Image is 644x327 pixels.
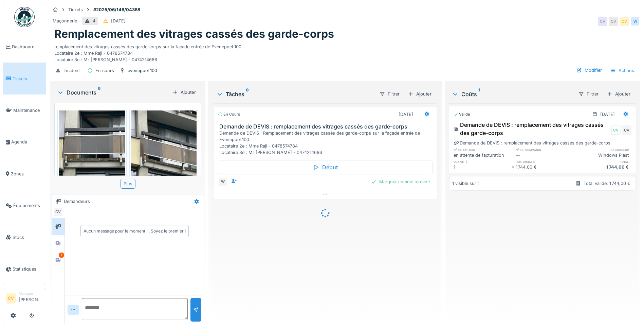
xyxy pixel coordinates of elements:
[622,125,631,135] div: CV
[3,31,46,63] a: Dashboard
[19,291,43,296] div: Manager
[600,111,615,118] div: [DATE]
[13,266,43,272] span: Statistiques
[575,89,602,99] div: Filtrer
[611,125,621,135] div: CV
[54,28,334,40] h1: Remplacement des vitrages cassés des garde-corps
[604,89,633,99] div: Ajouter
[454,159,511,164] h6: quantité
[3,94,46,126] a: Maintenance
[454,164,511,170] div: 1
[454,140,610,146] div: Demande de DEVIS : remplacement des vitrages cassés des garde-corps
[3,158,46,190] a: Zones
[13,234,43,241] span: Stock
[131,110,197,198] img: 00vww62upgesxa0pxd02wpie4s3n
[399,111,413,118] div: [DATE]
[13,107,43,114] span: Maintenance
[64,198,90,205] div: Demandeurs
[516,159,573,164] h6: prix unitaire
[516,148,573,152] h6: n° de commande
[13,75,43,82] span: Tickets
[584,180,630,187] div: Total validé: 1 744,00 €
[598,17,607,26] div: CV
[454,152,511,158] div: en attente de facturation
[512,164,516,170] div: ×
[454,111,470,117] div: Validé
[59,253,64,258] div: 1
[218,177,227,187] div: W
[574,164,631,170] div: 1 744,00 €
[12,44,43,50] span: Dashboard
[98,88,100,97] sup: 6
[454,148,511,152] h6: n° de facture
[218,111,240,117] div: En cours
[574,148,631,152] h6: fournisseur
[219,123,434,130] h3: Demande de DEVIS : remplacement des vitrages cassés des garde-corps
[19,291,43,306] li: [PERSON_NAME]
[3,253,46,285] a: Statistiques
[609,17,618,26] div: CV
[91,6,143,13] strong: #2025/06/146/04388
[13,202,43,209] span: Équipements
[14,7,35,27] img: Badge_color-CXgf-gQk.svg
[368,177,433,186] div: Marquer comme terminé
[219,130,434,156] div: Demande de DEVIS : Remplacement des vitrages cassés des garde-corps sur la façade entrée de Evene...
[121,179,135,189] div: Plus
[3,63,46,94] a: Tickets
[95,67,114,74] div: En cours
[53,18,77,24] div: Maçonnerie
[216,90,374,98] div: Tâches
[574,159,631,164] h6: total
[376,89,403,99] div: Filtrer
[6,291,43,307] a: CV Manager[PERSON_NAME]
[246,90,249,98] sup: 0
[607,66,637,75] div: Actions
[54,41,636,63] div: remplacement des vitrages cassés des garde-corps sur la façade entrée de Evenepoel 100. Locataire...
[574,66,605,75] div: Modifier
[93,18,95,24] div: 4
[630,17,640,26] div: W
[452,180,479,187] div: 1 visible sur 1
[574,152,631,158] div: Windows Plast
[405,89,434,99] div: Ajouter
[53,207,63,217] div: CV
[516,164,573,170] div: 1 744,00 €
[57,88,170,97] div: Documents
[68,6,83,13] div: Tickets
[6,293,16,304] li: CV
[170,88,199,97] div: Ajouter
[516,152,573,158] div: —
[478,90,480,98] sup: 1
[454,121,610,137] div: Demande de DEVIS : remplacement des vitrages cassés des garde-corps
[3,190,46,221] a: Équipements
[84,228,186,234] div: Aucun message pour le moment … Soyez le premier !
[111,18,126,24] div: [DATE]
[59,110,125,198] img: wfx0o26v5lzfryt8n1pc7alxjicd
[11,171,43,177] span: Zones
[452,90,573,98] div: Coûts
[128,67,157,74] div: evenepoel 100
[11,139,43,145] span: Agenda
[218,160,433,174] div: Début
[63,67,80,74] div: Incident
[3,126,46,158] a: Agenda
[3,221,46,253] a: Stock
[620,17,629,26] div: CV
